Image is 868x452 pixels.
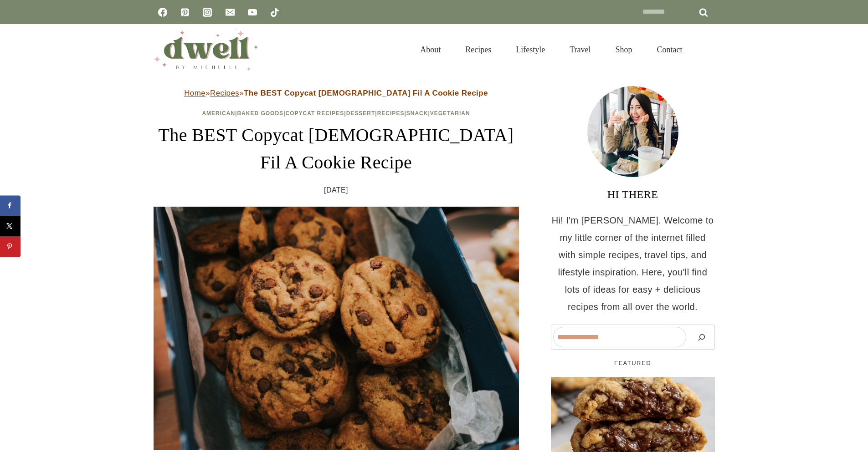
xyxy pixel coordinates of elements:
span: » » [184,89,488,97]
p: Hi! I'm [PERSON_NAME]. Welcome to my little corner of the internet filled with simple recipes, tr... [551,212,715,315]
a: Recipes [453,34,503,66]
time: [DATE] [324,183,348,197]
a: Facebook [154,3,172,21]
img: DWELL by michelle [154,29,258,71]
nav: Primary Navigation [408,34,694,66]
a: Email [221,3,239,21]
a: Recipes [210,89,239,97]
a: TikTok [266,3,284,21]
strong: The BEST Copycat [DEMOGRAPHIC_DATA] Fil A Cookie Recipe [244,89,488,97]
a: YouTube [243,3,262,21]
a: American [202,110,235,117]
button: Search [691,327,713,347]
a: Home [184,89,205,97]
a: Lifestyle [503,34,557,66]
a: Instagram [198,3,216,21]
a: Shop [603,34,644,66]
a: Vegetarian [430,110,470,117]
a: Baked Goods [237,110,283,117]
a: Snack [406,110,428,117]
a: Copycat Recipes [286,110,344,117]
span: | | | | | | [202,110,470,117]
h5: FEATURED [551,359,715,368]
a: Recipes [377,110,405,117]
a: Travel [557,34,603,66]
a: About [408,34,453,66]
img: Chick Fil A Cookie homemade [154,207,519,450]
a: Contact [645,34,695,66]
h1: The BEST Copycat [DEMOGRAPHIC_DATA] Fil A Cookie Recipe [154,122,519,176]
a: Pinterest [176,3,194,21]
button: View Search Form [699,42,715,57]
h3: HI THERE [551,186,715,203]
a: Dessert [346,110,375,117]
